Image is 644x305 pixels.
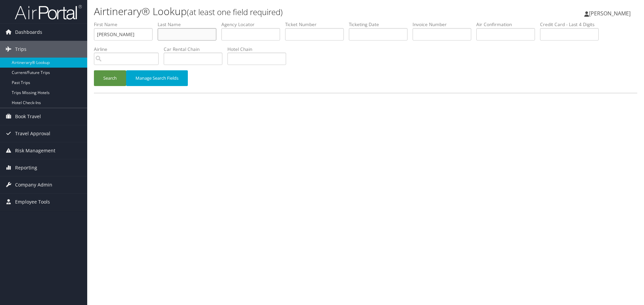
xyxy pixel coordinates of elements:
[94,46,164,53] label: Airline
[15,41,26,58] span: Trips
[15,176,52,193] span: Company Admin
[15,159,37,176] span: Reporting
[126,70,188,86] button: Manage Search Fields
[349,21,413,28] label: Ticketing Date
[15,108,41,125] span: Book Travel
[158,21,221,28] label: Last Name
[94,4,456,18] h1: Airtinerary® Lookup
[15,142,55,159] span: Risk Management
[476,21,540,28] label: Air Confirmation
[187,6,283,17] small: (at least one field required)
[540,21,604,28] label: Credit Card - Last 4 Digits
[15,125,50,142] span: Travel Approval
[94,70,126,86] button: Search
[584,3,637,23] a: [PERSON_NAME]
[15,4,82,20] img: airportal-logo.png
[94,21,158,28] label: First Name
[15,24,42,41] span: Dashboards
[589,10,631,17] span: [PERSON_NAME]
[285,21,349,28] label: Ticket Number
[413,21,476,28] label: Invoice Number
[227,46,291,53] label: Hotel Chain
[15,194,50,210] span: Employee Tools
[164,46,227,53] label: Car Rental Chain
[221,21,285,28] label: Agency Locator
